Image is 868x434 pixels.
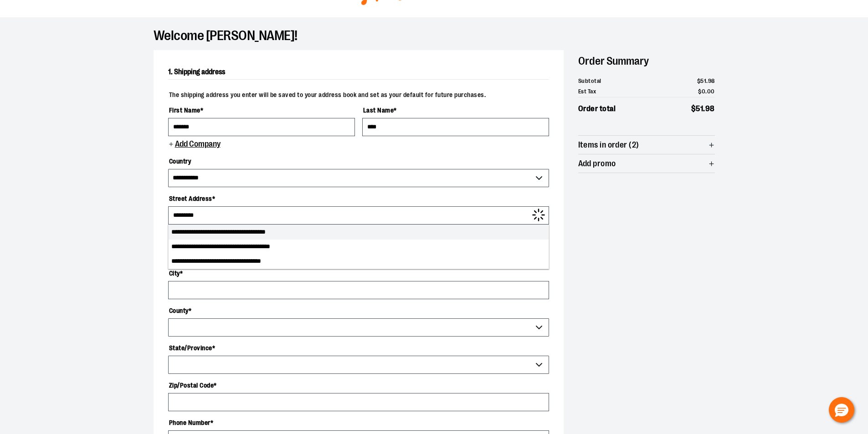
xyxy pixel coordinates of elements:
[168,415,549,430] label: Phone Number *
[168,102,355,118] label: First Name *
[705,88,707,95] span: .
[696,104,703,113] span: 51
[578,136,715,154] button: Items in order (2)
[707,88,715,95] span: 00
[168,191,549,206] label: Street Address *
[168,153,549,169] label: Country
[708,77,715,84] span: 98
[706,77,708,84] span: .
[168,340,549,356] label: State/Province *
[697,77,701,84] span: $
[168,266,549,281] label: City *
[702,88,706,95] span: 0
[705,104,715,113] span: 98
[698,88,702,95] span: $
[691,104,696,113] span: $
[578,87,596,96] span: Est Tax
[168,87,549,99] p: The shipping address you enter will be saved to your address book and set as your default for fut...
[829,397,854,423] button: Hello, have a question? Let’s chat.
[168,65,549,80] h2: 1. Shipping address
[578,159,616,168] span: Add promo
[154,32,715,39] h1: Welcome [PERSON_NAME]!
[174,140,221,148] span: Add Company
[168,303,549,318] label: County *
[578,77,601,86] span: Subtotal
[168,378,549,393] label: Zip/Postal Code *
[578,103,616,115] span: Order total
[578,50,715,72] h2: Order Summary
[578,154,715,173] button: Add promo
[703,104,705,113] span: .
[700,77,706,84] span: 51
[362,102,549,118] label: Last Name *
[168,140,221,150] button: Add Company
[578,141,639,149] span: Items in order (2)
